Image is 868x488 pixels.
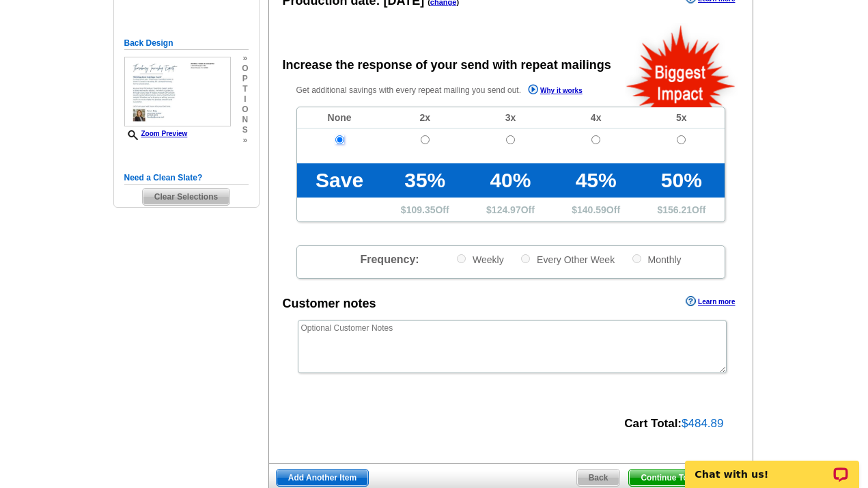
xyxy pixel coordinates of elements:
a: Add Another Item [276,469,369,487]
td: $ Off [553,198,639,221]
strong: Cart Total: [624,417,682,430]
span: 124.97 [492,204,521,215]
span: 109.35 [406,204,436,215]
td: $ Off [382,198,468,221]
img: biggestImpact.png [625,23,738,107]
td: 45% [553,163,639,198]
span: » [242,135,248,146]
label: Every Other Week [520,253,615,266]
a: Zoom Preview [124,130,188,137]
img: small-thumb.jpg [124,57,231,127]
span: s [242,125,248,135]
span: Add Another Item [277,470,368,486]
td: 5x [639,107,724,128]
td: 50% [639,163,724,198]
span: Frequency: [360,254,419,265]
span: o [242,64,248,74]
span: 156.21 [662,204,692,215]
iframe: LiveChat chat widget [676,445,868,488]
td: 3x [468,107,553,128]
span: p [242,74,248,84]
span: o [242,105,248,115]
td: 40% [468,163,553,198]
td: 4x [553,107,639,128]
td: $ Off [468,198,553,221]
td: Save [297,163,382,198]
input: Every Other Week [521,254,530,263]
span: t [242,84,248,94]
div: Customer notes [283,295,376,313]
div: Increase the response of your send with repeat mailings [283,56,611,74]
a: Learn more [686,296,735,307]
td: $ Off [639,198,724,221]
input: Monthly [632,254,641,263]
td: 2x [382,107,468,128]
span: n [242,115,248,125]
span: 140.59 [577,204,606,215]
label: Weekly [456,253,504,266]
span: i [242,94,248,105]
a: Why it works [528,84,583,98]
td: None [297,107,382,128]
a: Back [576,469,621,487]
span: » [242,53,248,64]
label: Monthly [631,253,682,266]
span: Clear Selections [143,189,229,205]
h5: Need a Clean Slate? [124,172,249,185]
span: Back [577,470,620,486]
input: Weekly [457,254,466,263]
span: Continue To Checkout [629,470,739,486]
p: Get additional savings with every repeat mailing you send out. [296,83,612,98]
span: $484.89 [682,417,723,430]
h5: Back Design [124,37,249,50]
td: 35% [382,163,468,198]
